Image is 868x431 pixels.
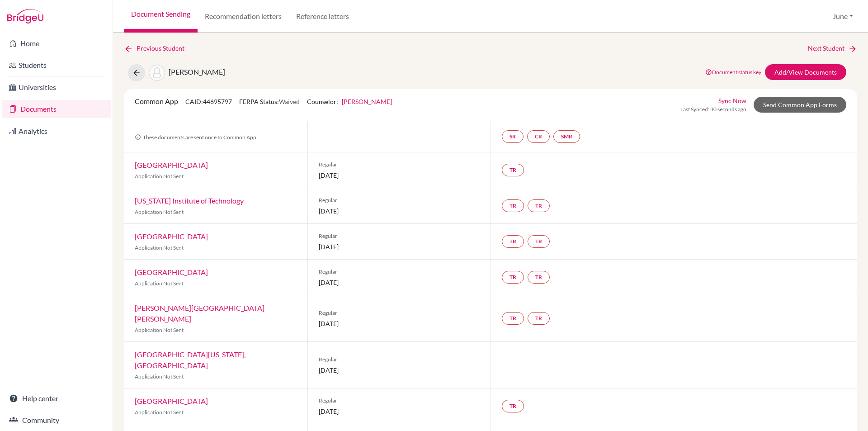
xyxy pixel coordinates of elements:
[342,98,392,105] a: [PERSON_NAME]
[718,96,746,105] a: Sync Now
[135,303,264,323] a: [PERSON_NAME][GEOGRAPHIC_DATA][PERSON_NAME]
[135,208,184,215] span: Application Not Sent
[528,199,550,212] a: TR
[135,268,208,276] a: [GEOGRAPHIC_DATA]
[135,232,208,241] a: [GEOGRAPHIC_DATA]
[135,173,184,180] span: Application Not Sent
[135,350,245,369] a: [GEOGRAPHIC_DATA][US_STATE], [GEOGRAPHIC_DATA]
[239,98,300,105] span: FERPA Status:
[319,196,480,204] span: Regular
[765,64,846,80] a: Add/View Documents
[319,206,480,216] span: [DATE]
[319,319,480,328] span: [DATE]
[528,271,550,284] a: TR
[319,171,480,180] span: [DATE]
[135,196,244,205] a: [US_STATE] Institute of Technology
[705,69,761,76] a: Document status key
[135,409,184,416] span: Application Not Sent
[319,365,480,375] span: [DATE]
[135,327,184,333] span: Application Not Sent
[502,164,524,176] a: TR
[502,199,524,212] a: TR
[135,161,208,169] a: [GEOGRAPHIC_DATA]
[319,278,480,287] span: [DATE]
[319,309,480,317] span: Regular
[553,130,580,143] a: SMR
[528,312,550,325] a: TR
[319,355,480,364] span: Regular
[527,130,550,143] a: CR
[307,98,392,105] span: Counselor:
[528,235,550,248] a: TR
[319,161,480,169] span: Regular
[279,98,300,105] span: Waived
[502,235,524,248] a: TR
[502,312,524,325] a: TR
[124,43,192,53] a: Previous Student
[169,67,225,76] span: [PERSON_NAME]
[135,397,208,405] a: [GEOGRAPHIC_DATA]
[319,232,480,240] span: Regular
[829,8,857,25] button: June
[135,280,184,287] span: Application Not Sent
[135,134,256,141] span: These documents are sent once to Common App
[2,34,111,52] a: Home
[754,97,846,113] a: Send Common App Forms
[808,43,857,53] a: Next Student
[185,98,232,105] span: CAID: 44695797
[7,9,43,24] img: Bridge-U
[319,407,480,416] span: [DATE]
[502,130,524,143] a: SR
[135,244,184,251] span: Application Not Sent
[680,105,746,114] span: Last Synced: 30 seconds ago
[2,411,111,429] a: Community
[2,56,111,74] a: Students
[135,97,178,105] span: Common App
[502,400,524,412] a: TR
[2,389,111,407] a: Help center
[135,373,184,380] span: Application Not Sent
[319,268,480,276] span: Regular
[319,242,480,251] span: [DATE]
[2,78,111,96] a: Universities
[502,271,524,284] a: TR
[2,122,111,140] a: Analytics
[2,100,111,118] a: Documents
[319,397,480,405] span: Regular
